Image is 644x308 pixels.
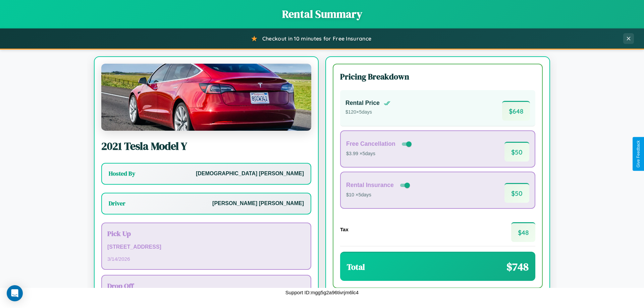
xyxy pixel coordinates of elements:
span: Checkout in 10 minutes for Free Insurance [262,35,371,42]
h3: Drop Off [107,281,305,291]
h3: Total [347,261,365,272]
p: $ 120 × 5 days [345,108,390,117]
div: Open Intercom Messenger [7,285,23,301]
h3: Driver [109,199,125,207]
p: [STREET_ADDRESS] [107,242,305,252]
span: $ 50 [504,183,529,203]
h4: Free Cancellation [346,140,395,147]
h1: Rental Summary [7,7,637,21]
span: $ 50 [504,142,529,162]
span: $ 48 [511,222,535,242]
h4: Tax [340,227,348,232]
p: [DEMOGRAPHIC_DATA] [PERSON_NAME] [196,169,304,179]
p: Support ID: mgg5g2a96tivrjm6lc4 [285,288,359,297]
div: Give Feedback [636,140,641,168]
h4: Rental Insurance [346,182,394,189]
h3: Hosted By [109,170,135,178]
p: 3 / 14 / 2026 [107,254,305,263]
span: $ 648 [502,101,530,121]
p: [PERSON_NAME] [PERSON_NAME] [212,199,304,208]
h4: Rental Price [345,100,380,107]
h3: Pricing Breakdown [340,71,535,82]
h3: Pick Up [107,229,305,238]
span: $ 748 [506,259,529,274]
p: $10 × 5 days [346,191,411,199]
h2: 2021 Tesla Model Y [101,139,311,153]
img: Tesla Model Y [101,64,311,131]
p: $3.99 × 5 days [346,149,413,158]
